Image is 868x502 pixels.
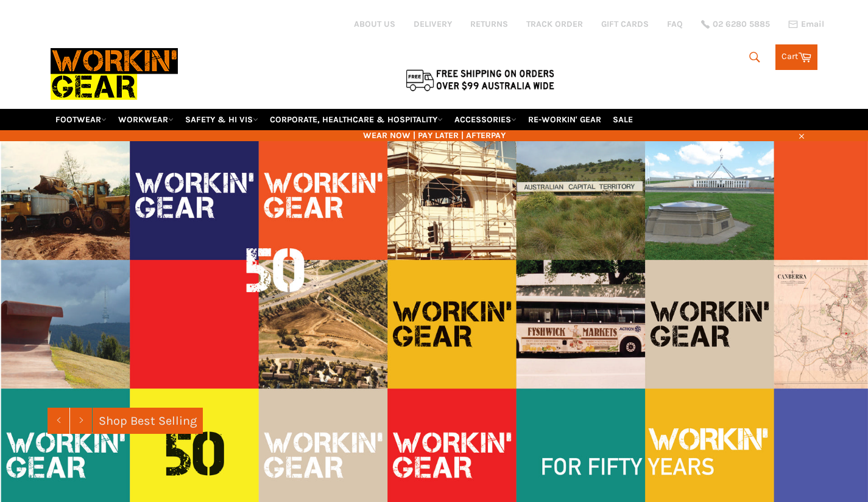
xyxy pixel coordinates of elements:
a: RETURNS [470,18,508,30]
span: Email [801,20,824,29]
a: Cart [775,44,817,70]
a: WORKWEAR [113,109,178,130]
span: 02 6280 5885 [713,20,770,29]
a: SAFETY & HI VIS [180,109,263,130]
a: GIFT CARDS [601,18,649,30]
a: CORPORATE, HEALTHCARE & HOSPITALITY [265,109,448,130]
a: Email [788,19,824,29]
span: WEAR NOW | PAY LATER | AFTERPAY [51,130,818,141]
a: DELIVERY [414,18,452,30]
a: 02 6280 5885 [701,20,770,29]
img: Workin Gear leaders in Workwear, Safety Boots, PPE, Uniforms. Australia's No.1 in Workwear [51,40,178,108]
a: ABOUT US [354,18,395,30]
a: RE-WORKIN' GEAR [523,109,606,130]
img: Flat $9.95 shipping Australia wide [404,67,556,92]
a: FOOTWEAR [51,109,111,130]
a: ACCESSORIES [450,109,521,130]
a: SALE [608,109,638,130]
a: Shop Best Selling [93,408,203,434]
a: TRACK ORDER [526,18,583,30]
a: FAQ [667,18,683,30]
